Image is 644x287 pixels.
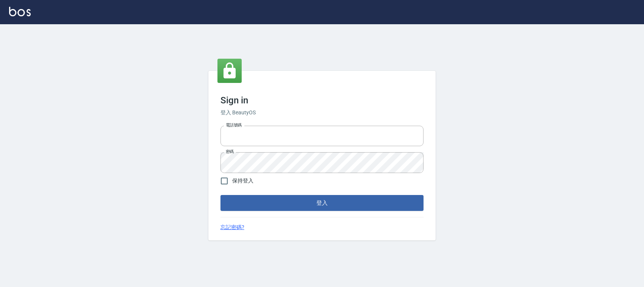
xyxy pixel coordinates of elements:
h3: Sign in [220,95,424,106]
img: Logo [9,7,31,16]
h6: 登入 BeautyOS [220,109,424,117]
label: 電話號碼 [226,122,242,128]
button: 登入 [220,195,424,211]
label: 密碼 [226,149,234,154]
a: 忘記密碼? [220,223,244,231]
span: 保持登入 [232,177,253,185]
